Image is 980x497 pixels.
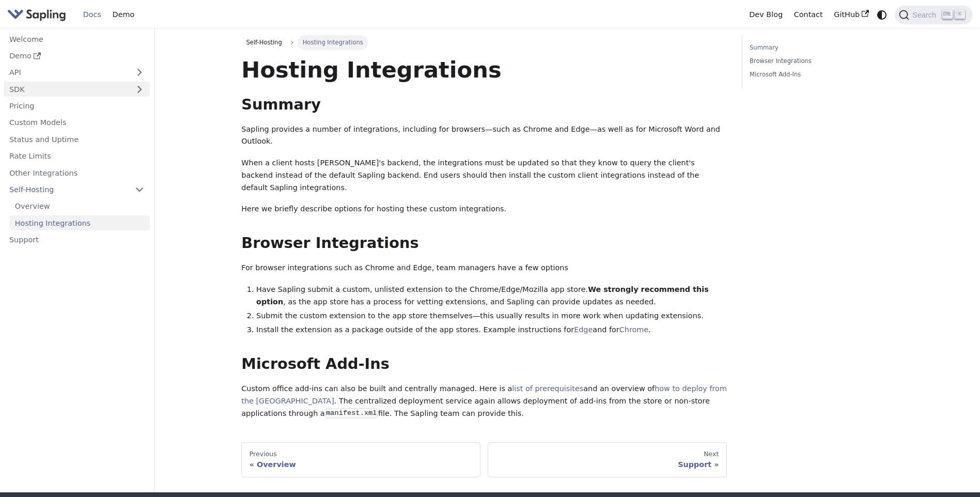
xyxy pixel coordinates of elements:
[750,43,890,53] a: Summary
[875,7,890,22] button: Switch between dark and light mode (currently system mode)
[750,70,890,80] a: Microsoft Add-Ins
[129,65,150,80] button: Expand sidebar category 'API'
[9,199,150,214] a: Overview
[4,182,150,197] a: Self-Hosting
[250,450,473,458] div: Previous
[4,99,150,114] a: Pricing
[241,35,727,50] nav: Breadcrumbs
[256,284,727,308] li: Have Sapling submit a custom, unlisted extension to the Chrome/Edge/Mozilla app store. , as the a...
[909,11,942,19] span: Search
[241,157,727,194] p: When a client hosts [PERSON_NAME]'s backend, the integrations must be updated so that they know t...
[512,384,583,393] a: list of prerequisites
[955,10,965,19] kbd: K
[256,285,709,306] strong: We strongly recommend this option
[496,460,719,469] div: Support
[4,115,150,130] a: Custom Models
[241,203,727,215] p: Here we briefly describe options for hosting these custom integrations.
[4,65,129,80] a: API
[828,7,874,23] a: GitHub
[250,460,473,469] div: Overview
[4,149,150,164] a: Rate Limits
[241,123,727,148] p: Sapling provides a number of integrations, including for browsers—such as Chrome and Edge—as well...
[77,7,107,23] a: Docs
[256,324,727,336] li: Install the extension as a package outside of the app stores. Example instructions for and for .
[241,96,727,114] h2: Summary
[325,408,378,418] code: manifest.xml
[241,355,727,374] h2: Microsoft Add-Ins
[750,56,890,66] a: Browser Integrations
[107,7,140,23] a: Demo
[7,7,66,22] img: Sapling.ai
[241,56,727,84] h1: Hosting Integrations
[496,450,719,458] div: Next
[256,310,727,322] li: Submit the custom extension to the app store themselves—this usually results in more work when up...
[4,132,150,147] a: Status and Uptime
[241,262,727,274] p: For browser integrations such as Chrome and Edge, team managers have a few options
[129,82,150,97] button: Expand sidebar category 'SDK'
[241,383,727,420] p: Custom office add-ins can also be built and centrally managed. Here is a and an overview of . The...
[574,325,593,334] a: Edge
[241,442,727,477] nav: Docs pages
[488,442,727,477] a: NextSupport
[743,7,788,23] a: Dev Blog
[619,325,648,334] a: Chrome
[241,442,480,477] a: PreviousOverview
[241,35,287,50] span: Self-Hosting
[788,7,829,23] a: Contact
[4,232,150,247] a: Support
[298,35,368,50] span: Hosting Integrations
[241,234,727,253] h2: Browser Integrations
[9,215,150,230] a: Hosting Integrations
[7,7,70,22] a: Sapling.ai
[4,32,150,46] a: Welcome
[241,384,727,405] a: how to deploy from the [GEOGRAPHIC_DATA]
[4,82,129,97] a: SDK
[895,6,972,24] button: Search (Ctrl+K)
[4,49,150,64] a: Demo
[4,165,150,180] a: Other Integrations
